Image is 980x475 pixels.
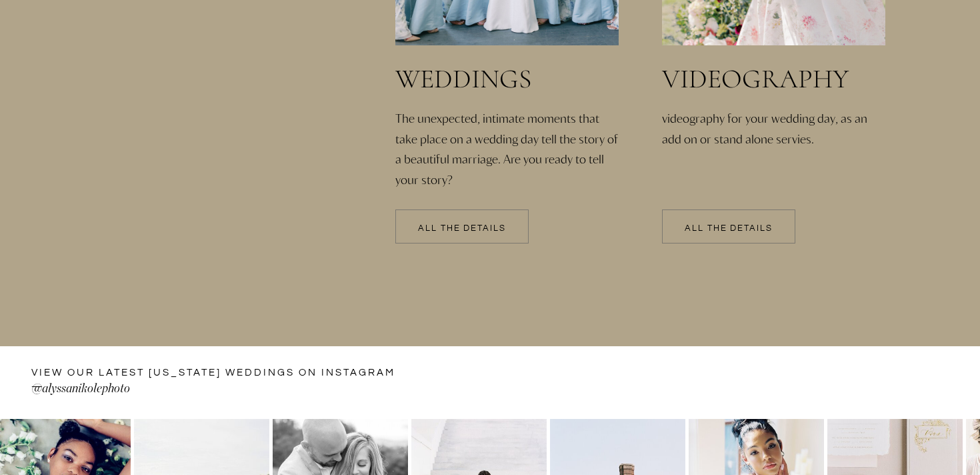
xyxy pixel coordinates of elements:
[662,108,889,201] a: videography for your wedding day, as an add on or stand alone servies.
[662,65,885,93] a: videography
[395,65,630,93] a: weddings
[395,108,622,166] a: The unexpected, intimate moments that take place on a wedding day tell the story of a beautiful m...
[395,224,529,233] a: All the details
[662,224,795,233] a: All the details
[31,366,399,382] a: VIEW OUR LATEST [US_STATE] WEDDINGS ON instagram —
[31,380,332,401] a: @alyssanikolephoto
